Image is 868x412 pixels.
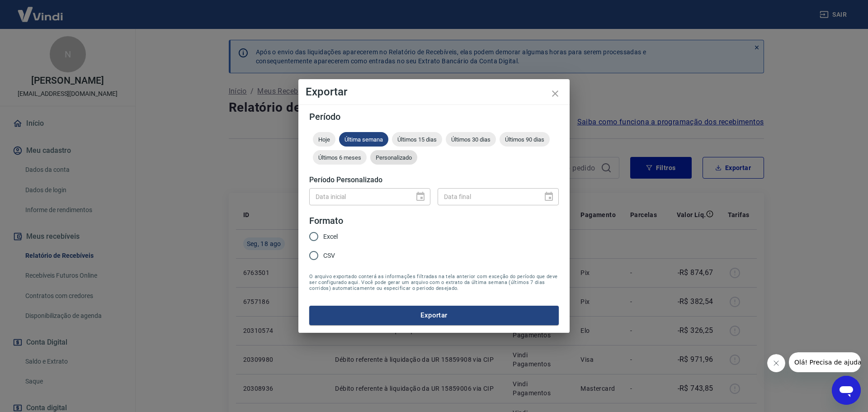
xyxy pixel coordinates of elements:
button: close [544,83,566,104]
span: Personalizado [370,154,417,161]
span: Últimos 30 dias [446,136,496,143]
span: Excel [323,232,338,242]
input: DD/MM/YYYY [309,188,408,205]
h5: Período [309,112,559,121]
button: Exportar [309,306,559,325]
div: Últimos 90 dias [500,132,550,147]
span: Última semana [339,136,388,143]
span: O arquivo exportado conterá as informações filtradas na tela anterior com exceção do período que ... [309,274,559,291]
iframe: Mensagem da empresa [789,352,861,372]
div: Últimos 15 dias [392,132,442,147]
h5: Período Personalizado [309,175,559,185]
span: Olá! Precisa de ajuda? [5,6,76,14]
span: Últimos 15 dias [392,136,442,143]
div: Personalizado [370,150,417,165]
input: DD/MM/YYYY [438,188,536,205]
h4: Exportar [306,86,562,97]
span: CSV [323,251,335,260]
iframe: Fechar mensagem [767,354,785,372]
span: Hoje [313,136,335,143]
legend: Formato [309,214,343,227]
div: Últimos 6 meses [313,150,367,165]
span: Últimos 90 dias [500,136,550,143]
div: Hoje [313,132,335,147]
div: Últimos 30 dias [446,132,496,147]
div: Última semana [339,132,388,147]
iframe: Botão para abrir a janela de mensagens [832,376,861,405]
span: Últimos 6 meses [313,154,367,161]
